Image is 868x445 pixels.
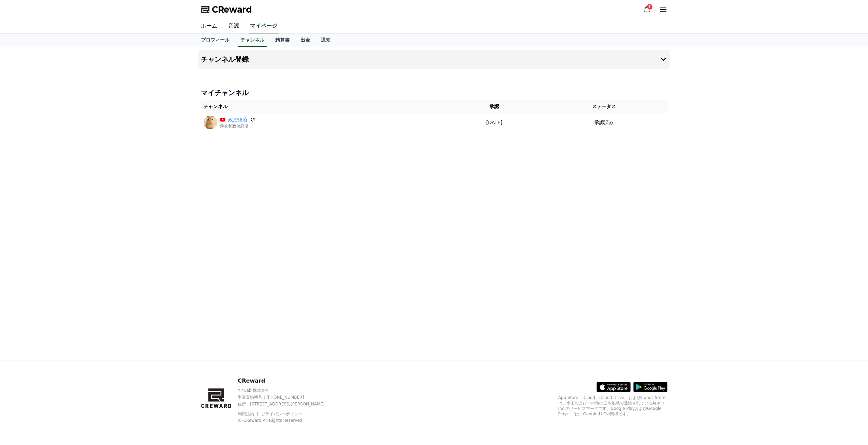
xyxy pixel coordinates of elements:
a: プライバシーポリシー [261,412,302,416]
h4: チャンネル登録 [201,56,249,63]
button: チャンネル登録 [198,50,670,69]
a: 出金 [295,34,315,47]
a: 利用規約 [238,412,259,416]
p: 事業登録番号 : [PHONE_NUMBER] [238,395,336,400]
th: ステータス [541,100,667,113]
p: [DATE] [451,119,538,126]
a: マイページ [249,19,279,33]
a: チャンネル [238,34,267,47]
span: CReward [212,4,252,15]
div: 1 [647,4,652,10]
p: 承認済み [594,119,614,126]
a: プロフィール [195,34,235,47]
th: 承認 [448,100,541,113]
a: 音源 [223,19,245,33]
p: @令和政治経済 [220,123,255,129]
a: 精算書 [270,34,295,47]
a: 政治経済 [228,116,247,123]
p: 住所 : [STREET_ADDRESS][PERSON_NAME] [238,401,336,407]
p: CReward [238,377,336,385]
a: ホーム [195,19,223,33]
p: © CReward All Rights Reserved. [238,418,336,423]
p: App Store、iCloud、iCloud Drive、およびiTunes Storeは、米国およびその他の国や地域で登録されているApple Inc.のサービスマークです。Google P... [558,395,667,417]
a: CReward [201,4,252,15]
a: 通知 [315,34,336,47]
img: 政治経済 [204,116,217,129]
th: チャンネル [201,100,448,113]
a: 1 [643,5,651,14]
h4: マイチャンネル [201,88,667,98]
p: YP Lab 株式会社 [238,388,336,393]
